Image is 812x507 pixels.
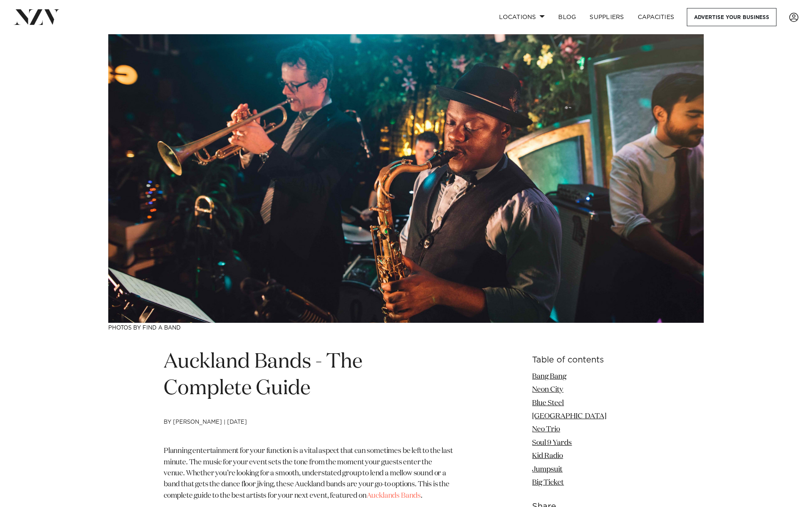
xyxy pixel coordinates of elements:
a: Soul 9 Yards [532,439,572,447]
h1: Auckland Bands - The Complete Guide [164,349,453,402]
img: nzv-logo.png [14,9,60,25]
a: Aucklands Bands [367,492,421,499]
a: Photos by Find A Band [108,325,181,331]
a: Locations [492,8,551,26]
a: Neon City [532,386,563,393]
a: Big Ticket [532,479,564,486]
a: Jumpsuit [532,466,562,473]
a: Blue Steel [532,400,564,407]
span: Planning entertainment for your function is a vital aspect that can sometimes be left to the last... [164,447,453,499]
h6: Table of contents [532,356,648,365]
a: Capacities [631,8,681,26]
a: SUPPLIERS [583,8,631,26]
h4: by [PERSON_NAME] | [DATE] [164,419,453,446]
a: Bang Bang [532,373,566,380]
a: [GEOGRAPHIC_DATA] [532,413,606,420]
img: Auckland Bands - The Complete Guide [108,34,704,323]
a: BLOG [551,8,583,26]
a: Kid Radio [532,452,563,460]
span: . [421,492,422,499]
a: Neo Trio [532,426,560,433]
a: Advertise your business [687,8,776,26]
